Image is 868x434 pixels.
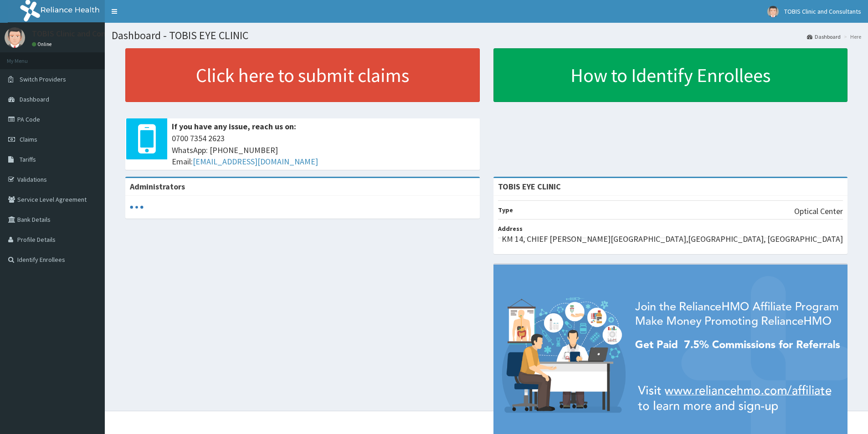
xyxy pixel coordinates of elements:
span: Dashboard [20,95,49,103]
p: Optical Center [794,205,843,217]
span: Switch Providers [20,75,66,83]
strong: TOBIS EYE CLINIC [498,181,561,192]
img: User Image [767,6,779,17]
li: Here [842,33,861,41]
span: 0700 7354 2623 WhatsApp: [PHONE_NUMBER] Email: [172,133,475,168]
a: Click here to submit claims [125,48,480,102]
span: Claims [20,135,37,143]
img: User Image [5,27,25,48]
b: If you have any issue, reach us on: [172,121,296,132]
a: Dashboard [807,33,841,41]
b: Type [498,206,513,214]
b: Address [498,225,523,233]
p: KM 14, CHIEF [PERSON_NAME][GEOGRAPHIC_DATA],[GEOGRAPHIC_DATA], [GEOGRAPHIC_DATA] [502,233,843,245]
a: [EMAIL_ADDRESS][DOMAIN_NAME] [193,156,318,167]
a: How to Identify Enrollees [493,48,848,102]
h1: Dashboard - TOBIS EYE CLINIC [112,30,861,41]
span: Tariffs [20,155,36,163]
p: TOBIS Clinic and Consultants [32,30,135,38]
span: TOBIS Clinic and Consultants [784,7,861,15]
a: Online [32,41,54,47]
svg: audio-loading [130,200,144,214]
b: Administrators [130,181,185,192]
